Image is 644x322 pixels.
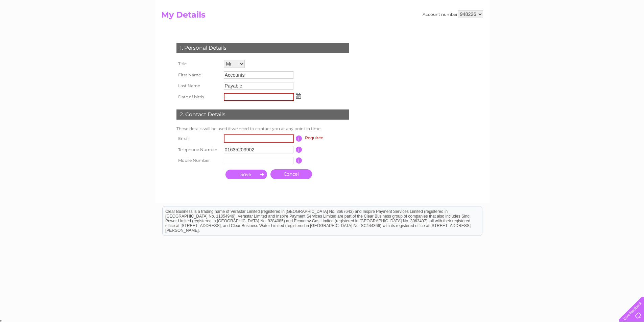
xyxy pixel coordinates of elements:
td: These details will be used if we need to contact you at any point in time. [175,125,351,133]
th: Date of birth [175,91,222,103]
a: 0333 014 3131 [517,3,563,12]
input: Information [296,135,302,142]
a: Blog [585,29,595,34]
img: logo.png [23,18,57,38]
th: Title [175,58,222,70]
div: Account number [423,10,483,18]
th: First Name [175,70,222,80]
a: Contact [599,29,616,34]
input: Submit [225,170,267,179]
img: ... [296,93,301,99]
a: Cancel [270,169,312,179]
a: Telecoms [561,29,581,34]
input: Information [296,147,302,153]
div: 1. Personal Details [176,43,349,53]
div: 2. Contact Details [176,109,349,120]
th: Mobile Number [175,155,222,166]
span: Required [305,135,324,140]
a: Water [525,29,538,34]
a: Energy [542,29,557,34]
a: Log out [622,29,638,34]
div: Clear Business is a trading name of Verastar Limited (registered in [GEOGRAPHIC_DATA] No. 3667643... [163,4,482,33]
th: Email [175,133,222,144]
input: Information [296,157,302,164]
th: Telephone Number [175,144,222,155]
th: Last Name [175,80,222,91]
h2: My Details [161,10,483,23]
